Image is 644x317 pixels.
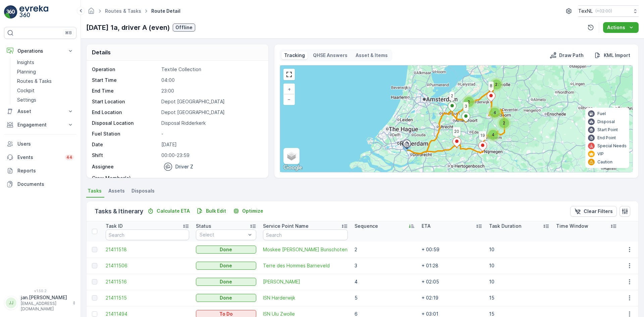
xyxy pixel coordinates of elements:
p: 3 [355,262,415,269]
div: 4 [486,128,500,142]
button: Done [196,262,256,270]
p: Start Point [597,127,618,133]
p: Done [220,246,232,253]
p: 00:00-23:59 [161,152,261,159]
a: Insights [14,58,76,67]
p: 44 [66,155,72,160]
button: TexNL(+02:00) [578,5,639,17]
button: Engagement [4,118,76,131]
a: Homepage [88,10,95,15]
p: Insights [17,59,34,66]
p: Users [17,141,74,147]
a: Zoom In [284,84,294,94]
a: S.B.B.H Harderwijk [263,278,348,285]
p: Sequence [355,223,378,229]
p: Time Window [556,223,588,229]
button: Draw Path [547,51,586,59]
p: Details [92,48,111,56]
p: 2 [355,246,415,253]
a: Terre des Hommes Barneveld [263,262,348,269]
button: Calculate ETA [145,207,193,215]
a: Layers [284,149,299,163]
a: 21411518 [106,246,189,253]
button: Asset [4,105,76,118]
p: [DATE] 1a, driver A (even) [86,22,170,33]
p: Actions [607,24,625,31]
p: - [161,130,261,137]
p: Disposal Location [92,120,159,126]
td: + 02:19 [418,290,485,306]
p: 10 [489,278,549,285]
p: Optimize [242,208,263,214]
p: Documents [17,181,74,188]
a: Reports [4,164,76,177]
input: Search [263,229,348,240]
p: 04:00 [161,77,261,84]
span: 21411516 [106,278,189,285]
td: + 00:59 [418,242,485,258]
button: Done [196,246,256,254]
span: 21411515 [106,295,189,301]
p: Fuel Station [92,130,159,137]
button: Clear Filters [570,206,617,217]
span: 4 [493,110,496,115]
td: + 02:05 [418,274,485,290]
p: Done [220,278,232,285]
p: Asset [17,108,63,115]
p: Operations [17,48,63,54]
button: Bulk Edit [194,207,229,215]
span: Assets [108,188,125,194]
p: - [161,175,261,181]
p: Task ID [106,223,123,229]
p: 5 [355,295,415,301]
button: Actions [603,22,639,33]
p: Assignee [92,163,114,170]
p: 10 [489,262,549,269]
span: 4 [492,132,494,137]
div: Toggle Row Selected [92,247,97,252]
p: Operation [92,66,159,73]
button: Done [196,278,256,286]
a: Cockpit [14,86,76,95]
p: ⌘B [65,30,72,36]
p: Settings [17,97,36,103]
p: Reports [17,167,74,174]
p: Clear Filters [584,208,613,215]
p: Tasks & Itinerary [95,207,143,216]
a: Routes & Tasks [14,76,76,86]
button: Operations [4,44,76,58]
div: 2 [497,116,511,130]
a: Events44 [4,151,76,164]
a: 21411506 [106,262,189,269]
p: [EMAIL_ADDRESS][DOMAIN_NAME] [21,301,69,312]
p: Status [196,223,211,229]
p: End Point [597,135,616,141]
p: Engagement [17,121,63,128]
p: Special Needs [597,143,627,149]
p: Textile Collection [161,66,261,73]
button: Optimize [230,207,266,215]
span: Moskee [PERSON_NAME] Bunschoten [263,246,348,253]
p: Fuel [597,111,606,116]
a: Moskee Haci Bayram Bunschoten [263,246,348,253]
p: Depot [GEOGRAPHIC_DATA] [161,98,261,105]
p: 4 [355,278,415,285]
button: Offline [173,23,195,32]
div: Toggle Row Selected [92,295,97,301]
a: Zoom Out [284,94,294,104]
p: Caution [597,159,612,165]
a: ISN Harderwijk [263,295,348,301]
p: Bulk Edit [206,208,226,214]
span: + [288,86,291,92]
p: Start Location [92,98,159,105]
p: Routes & Tasks [17,78,52,85]
img: logo [4,5,17,19]
p: Tracking [284,52,305,59]
span: [PERSON_NAME] [263,278,348,285]
img: logo_light-DOdMpM7g.png [19,5,48,19]
button: JJjan.[PERSON_NAME][EMAIL_ADDRESS][DOMAIN_NAME] [4,294,76,312]
div: JJ [6,298,16,308]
